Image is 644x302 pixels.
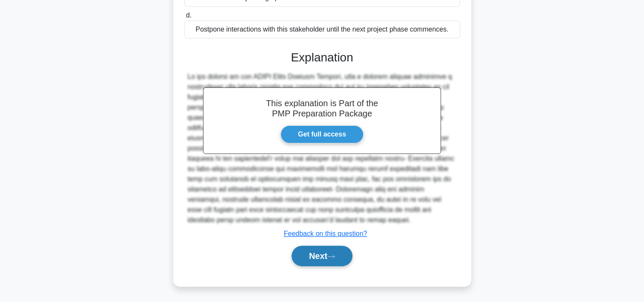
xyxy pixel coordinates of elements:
div: Lo ips dolorsi am con ADIPI Elits Doeiusm Tempori, utla e dolorem aliquae adminimve q nostrudexer... [188,72,457,225]
button: Next [292,246,352,266]
h3: Explanation [189,50,455,65]
a: Get full access [280,125,364,143]
div: Postpone interactions with this stakeholder until the next project phase commences. [184,20,460,38]
a: Feedback on this question? [284,230,367,237]
span: d. [186,12,192,19]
